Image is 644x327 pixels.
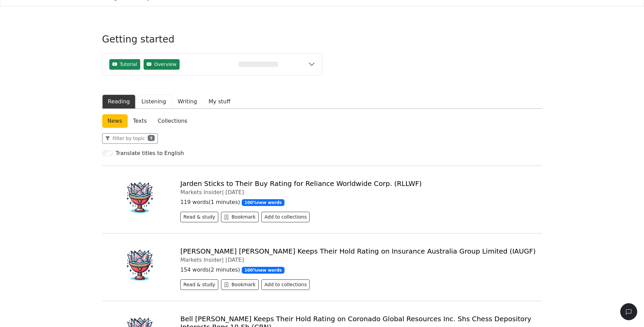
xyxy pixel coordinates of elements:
span: [DATE] [225,189,244,195]
button: Overview [144,59,180,70]
button: Tutorial [109,59,140,70]
a: News [102,114,128,128]
button: TutorialOverview [103,54,322,75]
span: 100 % new words [242,267,284,274]
a: Read & study [180,215,221,221]
span: Tutorial [120,61,137,68]
a: Collections [152,114,192,128]
h6: Translate titles to English [116,150,184,156]
button: My stuff [203,94,236,109]
img: chalice-150x150.cc54ca354a8a7cc43fa2.png [108,179,172,216]
button: Add to collections [261,279,310,290]
div: Markets Insider | [180,189,536,195]
a: [PERSON_NAME] [PERSON_NAME] Keeps Their Hold Rating on Insurance Australia Group Limited (IAUGF) [180,247,536,255]
button: Bookmark [221,212,259,222]
span: 3 [148,135,155,141]
a: Jarden Sticks to Their Buy Rating for Reliance Worldwide Corp. (RLLWF) [180,179,422,188]
button: Listening [135,94,172,109]
button: Bookmark [221,279,259,290]
button: Add to collections [261,212,310,222]
h3: Getting started [102,34,322,51]
p: 154 words ( 2 minutes ) [180,266,536,274]
button: Writing [172,94,203,109]
img: chalice-150x150.cc54ca354a8a7cc43fa2.png [108,247,172,283]
button: Filter by topic3 [102,133,158,144]
a: Read & study [180,282,221,289]
button: Reading [102,94,136,109]
div: Markets Insider | [180,257,536,263]
a: Texts [128,114,152,128]
span: 100 % new words [242,199,284,206]
p: 119 words ( 1 minutes ) [180,198,536,206]
button: Read & study [180,212,218,222]
span: [DATE] [225,257,244,263]
button: Read & study [180,279,218,290]
span: Overview [154,61,177,68]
